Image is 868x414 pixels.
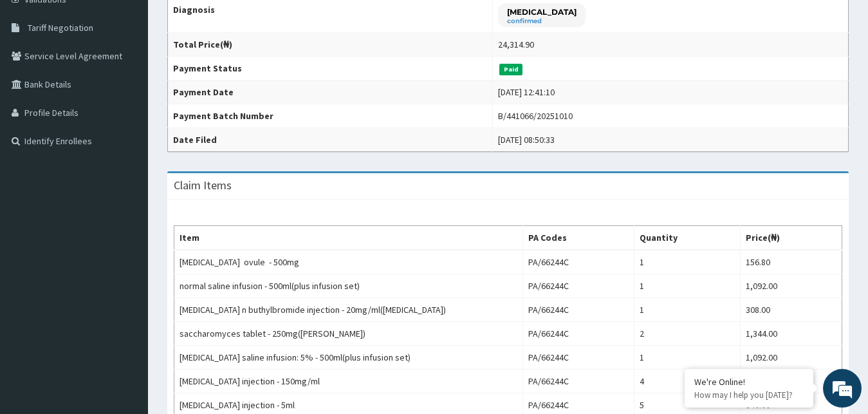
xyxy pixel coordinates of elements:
[168,33,493,57] th: Total Price(₦)
[168,104,493,128] th: Payment Batch Number
[174,226,523,250] th: Item
[507,18,577,24] small: confirmed
[507,6,577,17] p: [MEDICAL_DATA]
[740,250,842,274] td: 156.80
[499,64,522,75] span: Paid
[634,370,741,393] td: 4
[522,322,634,346] td: PA/66244C
[694,390,804,400] p: How may I help you today?
[28,22,93,33] span: Tariff Negotiation
[174,298,523,322] td: [MEDICAL_DATA] n buthylbromide injection - 20mg/ml([MEDICAL_DATA])
[522,346,634,370] td: PA/66244C
[168,128,493,152] th: Date Filed
[634,322,741,346] td: 2
[740,226,842,250] th: Price(₦)
[740,274,842,298] td: 1,092.00
[634,274,741,298] td: 1
[174,346,523,370] td: [MEDICAL_DATA] saline infusion: 5% - 500ml(plus infusion set)
[174,370,523,393] td: [MEDICAL_DATA] injection - 150mg/ml
[168,80,493,104] th: Payment Date
[740,298,842,322] td: 308.00
[174,274,523,298] td: normal saline infusion - 500ml(plus infusion set)
[168,57,493,80] th: Payment Status
[498,133,555,146] div: [DATE] 08:50:33
[634,250,741,274] td: 1
[634,226,741,250] th: Quantity
[740,346,842,370] td: 1,092.00
[634,346,741,370] td: 1
[740,322,842,346] td: 1,344.00
[694,376,804,388] div: We're Online!
[522,274,634,298] td: PA/66244C
[634,298,741,322] td: 1
[174,250,523,274] td: [MEDICAL_DATA] ovule - 500mg
[174,322,523,346] td: saccharomyces tablet - 250mg([PERSON_NAME])
[498,86,555,99] div: [DATE] 12:41:10
[498,38,534,51] div: 24,314.90
[522,370,634,393] td: PA/66244C
[522,226,634,250] th: PA Codes
[174,180,232,191] h3: Claim Items
[522,298,634,322] td: PA/66244C
[498,109,573,122] div: B/441066/20251010
[522,250,634,274] td: PA/66244C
